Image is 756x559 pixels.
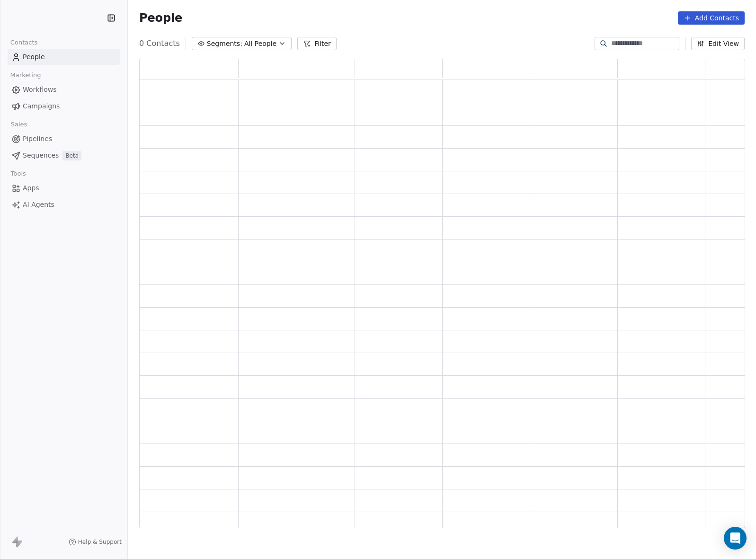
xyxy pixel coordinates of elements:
button: Edit View [691,37,745,50]
span: Marketing [6,68,45,82]
a: SequencesBeta [8,148,120,163]
span: Contacts [6,35,42,50]
a: People [8,49,120,65]
div: Open Intercom Messenger [724,527,747,550]
span: AI Agents [23,200,54,210]
a: Apps [8,180,120,196]
button: Add Contacts [678,11,745,25]
span: Pipelines [23,134,52,144]
a: Campaigns [8,98,120,114]
span: Apps [23,183,39,193]
span: Tools [7,167,30,181]
a: Pipelines [8,131,120,147]
span: People [139,11,182,25]
button: Filter [297,37,337,50]
span: Beta [62,151,81,160]
span: Segments: [207,39,242,49]
span: People [23,52,45,62]
span: 0 Contacts [139,38,180,49]
a: Workflows [8,82,120,98]
span: All People [244,39,276,49]
span: Sequences [23,151,59,160]
a: AI Agents [8,197,120,213]
span: Sales [7,117,31,132]
a: Help & Support [69,538,122,546]
span: Campaigns [23,101,60,111]
span: Workflows [23,85,57,95]
span: Help & Support [78,538,122,546]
